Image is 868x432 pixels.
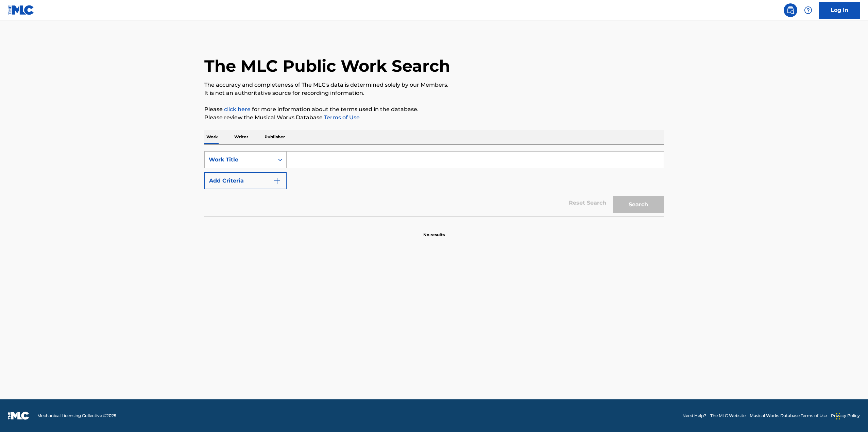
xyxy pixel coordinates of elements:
[710,413,746,419] a: The MLC Website
[750,413,827,419] a: Musical Works Database Terms of Use
[323,114,360,121] a: Terms of Use
[209,156,270,164] div: Work Title
[423,224,445,238] p: No results
[784,3,797,17] a: Public Search
[204,89,664,97] p: It is not an authoritative source for recording information.
[224,106,251,113] a: click here
[786,6,795,14] img: search
[801,3,815,17] div: Help
[37,413,116,419] span: Mechanical Licensing Collective © 2025
[204,130,220,144] p: Work
[819,2,860,19] a: Log In
[804,6,812,14] img: help
[204,151,664,217] form: Search Form
[836,406,840,427] div: Drag
[204,172,287,189] button: Add Criteria
[204,114,664,122] p: Please review the Musical Works Database
[8,5,34,15] img: MLC Logo
[8,412,29,420] img: logo
[682,413,706,419] a: Need Help?
[262,130,287,144] p: Publisher
[204,81,664,89] p: The accuracy and completeness of The MLC's data is determined solely by our Members.
[831,413,860,419] a: Privacy Policy
[204,105,664,114] p: Please for more information about the terms used in the database.
[273,177,281,185] img: 9d2ae6d4665cec9f34b9.svg
[232,130,250,144] p: Writer
[204,56,450,76] h1: The MLC Public Work Search
[834,399,868,432] iframe: Chat Widget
